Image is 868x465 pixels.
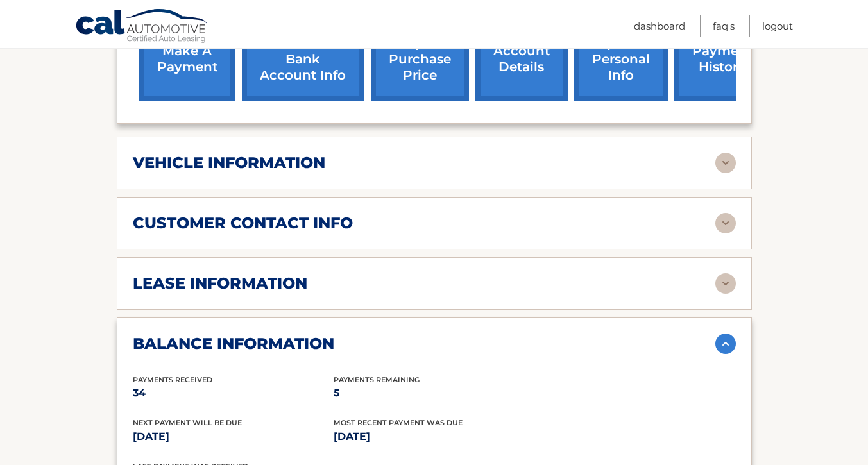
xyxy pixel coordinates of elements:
[334,384,534,402] p: 5
[334,418,463,427] span: Most Recent Payment Was Due
[75,8,210,46] a: Cal Automotive
[133,428,334,446] p: [DATE]
[334,375,420,384] span: Payments Remaining
[133,375,212,384] span: Payments Received
[475,17,568,101] a: account details
[242,17,364,101] a: Add/Remove bank account info
[371,17,469,101] a: request purchase price
[762,15,793,37] a: Logout
[334,428,534,446] p: [DATE]
[133,418,242,427] span: Next Payment will be due
[634,15,685,37] a: Dashboard
[133,334,334,353] h2: balance information
[715,273,736,294] img: accordion-rest.svg
[674,17,770,101] a: payment history
[139,17,235,101] a: make a payment
[715,213,736,233] img: accordion-rest.svg
[133,274,307,293] h2: lease information
[713,15,735,37] a: FAQ's
[133,384,334,402] p: 34
[133,214,353,233] h2: customer contact info
[133,153,325,173] h2: vehicle information
[715,153,736,173] img: accordion-rest.svg
[574,17,668,101] a: update personal info
[715,334,736,354] img: accordion-active.svg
